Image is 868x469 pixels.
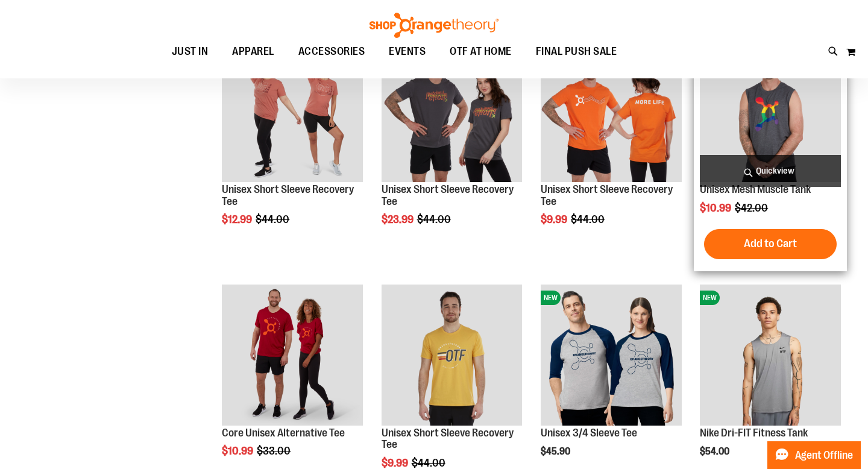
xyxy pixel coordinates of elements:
span: $33.00 [257,445,292,457]
span: NEW [541,291,561,305]
span: $45.90 [541,446,572,457]
img: Unisex 3/4 Sleeve Tee [541,285,682,426]
span: Add to Cart [744,237,797,250]
span: $9.99 [382,457,410,469]
span: OTF AT HOME [450,38,512,65]
span: Agent Offline [795,450,853,461]
div: product [535,35,688,256]
img: Product image for Unisex Short Sleeve Recovery Tee [222,41,363,182]
a: Nike Dri-FIT Fitness TankNEW [700,285,841,427]
a: Unisex Mesh Muscle Tank [700,183,811,195]
a: Product image for Core Unisex Alternative Tee [222,285,363,427]
div: product [694,35,847,271]
a: Quickview [700,155,841,187]
a: Unisex Short Sleeve Recovery Tee [222,183,354,207]
img: Product image for Unisex Short Sleeve Recovery Tee [382,285,523,426]
a: Product image for Unisex Short Sleeve Recovery Tee [222,41,363,184]
span: $10.99 [222,445,255,457]
a: Product image for Unisex Mesh Muscle Tank [700,41,841,184]
a: Unisex Short Sleeve Recovery Tee [382,183,514,207]
a: Unisex 3/4 Sleeve TeeNEW [541,285,682,427]
span: FINAL PUSH SALE [536,38,617,65]
button: Add to Cart [704,229,837,259]
span: $44.00 [412,457,447,469]
a: Unisex Short Sleeve Recovery Tee [382,427,514,451]
a: Product image for Unisex Short Sleeve Recovery Tee [541,41,682,184]
img: Product image for Unisex Mesh Muscle Tank [700,41,841,182]
div: product [376,35,529,256]
a: Unisex Short Sleeve Recovery Tee [541,183,673,207]
img: Nike Dri-FIT Fitness Tank [700,285,841,426]
span: $44.00 [417,213,453,225]
a: Product image for Unisex Short Sleeve Recovery Tee [382,41,523,184]
a: Nike Dri-FIT Fitness Tank [700,427,808,439]
a: Product image for Unisex Short Sleeve Recovery Tee [382,285,523,427]
span: $44.00 [256,213,291,225]
span: $54.00 [700,446,731,457]
img: Product image for Unisex Short Sleeve Recovery Tee [541,41,682,182]
span: $9.99 [541,213,569,225]
span: EVENTS [389,38,426,65]
a: Unisex 3/4 Sleeve Tee [541,427,637,439]
a: Core Unisex Alternative Tee [222,427,345,439]
div: product [216,35,369,256]
img: Shop Orangetheory [368,13,500,38]
button: Agent Offline [767,441,861,469]
span: $44.00 [571,213,606,225]
span: JUST IN [172,38,209,65]
span: APPAREL [232,38,274,65]
span: $10.99 [700,202,733,214]
span: ACCESSORIES [298,38,365,65]
span: NEW [700,291,720,305]
img: Product image for Core Unisex Alternative Tee [222,285,363,426]
span: $12.99 [222,213,254,225]
span: $23.99 [382,213,415,225]
img: Product image for Unisex Short Sleeve Recovery Tee [382,41,523,182]
span: $42.00 [735,202,770,214]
